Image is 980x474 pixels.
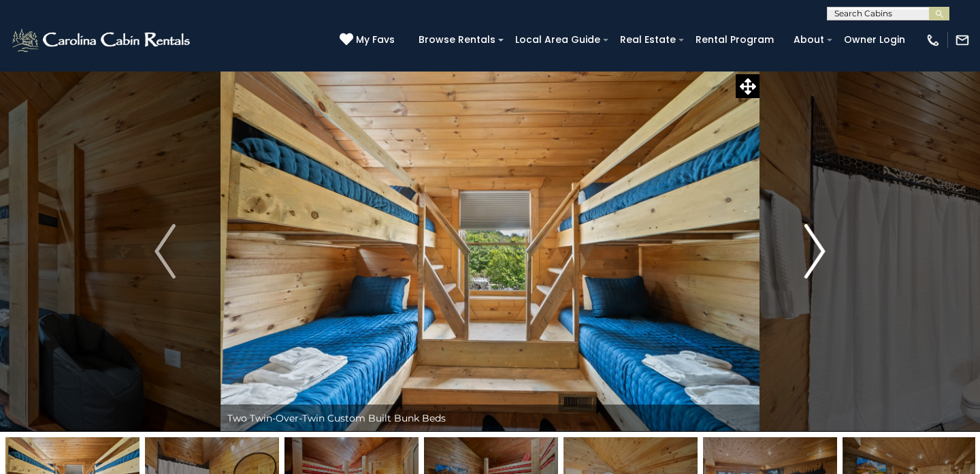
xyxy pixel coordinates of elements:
[220,405,759,432] div: Two Twin-Over-Twin Custom Built Bunk Beds
[154,224,175,279] img: arrow
[837,29,912,50] a: Owner Login
[689,29,781,50] a: Rental Program
[787,29,831,50] a: About
[926,33,941,48] img: phone-regular-white.png
[613,29,683,50] a: Real Estate
[110,71,220,432] button: Previous
[508,29,607,50] a: Local Area Guide
[955,33,970,48] img: mail-regular-white.png
[10,27,194,54] img: White-1-2.png
[759,71,870,432] button: Next
[412,29,502,50] a: Browse Rentals
[340,33,398,48] a: My Favs
[804,224,825,279] img: arrow
[356,33,395,47] span: My Favs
